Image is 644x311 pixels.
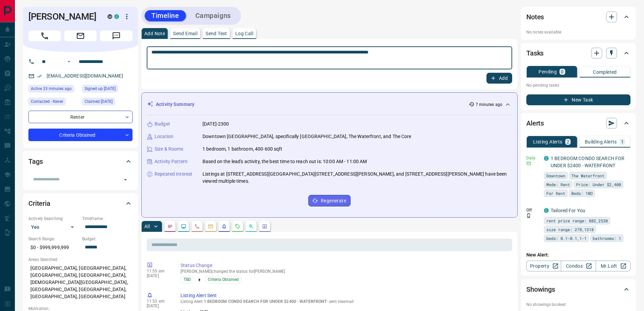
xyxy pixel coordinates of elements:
a: Condos [561,261,596,271]
div: Tags [28,153,133,170]
span: Contacted - Never [31,98,63,105]
div: Alerts [526,115,630,131]
p: [DATE] [147,273,170,278]
span: Beds: 1BD [571,190,593,197]
p: Activity Summary [156,101,194,108]
p: Activity Pattern [154,158,188,165]
button: Campaigns [189,10,238,21]
p: Log Call [235,31,253,36]
p: Listing Alerts [533,139,563,144]
p: Daily [526,155,540,161]
div: Showings [526,281,630,297]
div: Activity Summary7 minutes ago [147,98,512,111]
button: Open [65,58,73,66]
span: Downtown [546,172,565,179]
span: Email [64,30,97,41]
svg: Calls [194,224,200,229]
div: Tasks [526,45,630,61]
span: rent price range: 882,2530 [546,217,608,224]
p: Location [154,133,173,140]
svg: Email Verified [37,74,42,79]
button: Open [121,175,130,184]
h2: Criteria [28,198,50,209]
span: Price: Under $2,400 [576,181,621,188]
span: Message [100,30,133,41]
div: condos.ca [544,208,549,213]
a: Property [526,261,561,271]
span: Signed up [DATE] [85,85,116,92]
svg: Opportunities [248,224,254,229]
button: Add [486,73,512,84]
p: New Alert: [526,251,630,259]
span: Mode: Rent [546,181,570,188]
p: Based on the lead's activity, the best time to reach out is: 10:00 AM - 11:00 AM [202,158,367,165]
span: The Waterfront [571,172,604,179]
p: Completed [593,70,617,74]
svg: Emails [208,224,213,229]
span: Active 33 minutes ago [31,85,72,92]
div: condos.ca [114,14,119,19]
div: Criteria [28,195,133,212]
button: Regenerate [308,195,351,206]
div: Sun Nov 10 2024 [82,98,133,107]
p: No showings booked [526,302,630,308]
p: All [144,224,150,229]
p: 7 minutes ago [476,102,502,108]
svg: Requests [235,224,240,229]
h2: Alerts [526,118,544,129]
p: 1 bedroom, 1 bathroom, 400-600 sqft [202,146,283,153]
div: Yes [28,222,79,232]
svg: Notes [167,224,173,229]
p: 2 [567,139,569,144]
p: Send Email [173,31,197,36]
p: Budget: [82,236,133,242]
a: [EMAIL_ADDRESS][DOMAIN_NAME] [47,73,123,79]
p: Pending [539,69,557,74]
span: beds: 0.1-0.1,1-1 [546,235,587,242]
p: No notes available [526,29,630,35]
p: Send Text [206,31,227,36]
p: Budget [154,120,170,128]
p: No pending tasks [526,80,630,90]
p: Areas Searched: [28,257,133,263]
span: size range: 278,1318 [546,226,594,233]
p: Repeated Interest [154,171,192,178]
h2: Showings [526,284,555,295]
p: Search Range: [28,236,79,242]
div: Tue Nov 05 2024 [82,85,133,94]
h2: Notes [526,12,544,22]
svg: Agent Actions [262,224,267,229]
span: bathrooms: 1 [593,235,621,242]
p: Listing Alert Sent [181,292,509,299]
svg: Push Notification Only [526,213,531,218]
p: Timeframe: [82,216,133,222]
span: TBD [184,276,191,283]
p: Downtown [GEOGRAPHIC_DATA], specifically [GEOGRAPHIC_DATA], The Waterfront, and The Core [202,133,411,140]
p: 0 [561,69,564,74]
span: Claimed [DATE] [85,98,113,105]
p: 1 [621,139,624,144]
p: Add Note [144,31,165,36]
h1: [PERSON_NAME] [28,11,97,22]
svg: Email [526,161,531,166]
p: Status Change [181,262,509,269]
span: 1 BEDROOM CONDO SEARCH FOR UNDER $2400 - WATERFRONT [204,299,327,304]
div: Mon Aug 18 2025 [28,85,79,94]
h2: Tasks [526,48,544,59]
svg: Lead Browsing Activity [181,224,186,229]
div: mrloft.ca [108,14,112,19]
p: $0 - $999,999,999 [28,242,79,253]
span: Call [28,30,61,41]
p: Off [526,207,540,213]
svg: Listing Alerts [221,224,227,229]
p: [PERSON_NAME] changed the status for [PERSON_NAME] [181,269,509,274]
p: Listing Alert : - sent via email [181,299,509,304]
button: Timeline [145,10,186,21]
p: Actively Searching: [28,216,79,222]
p: Listings at [STREET_ADDRESS][GEOGRAPHIC_DATA][STREET_ADDRESS][PERSON_NAME], and [STREET_ADDRESS][... [202,171,512,185]
a: 1 BEDROOM CONDO SEARCH FOR UNDER $2400 - WATERFRONT [551,156,624,168]
span: For Rent [546,190,565,197]
span: Criteria Obtained [208,276,239,283]
p: 11:55 am [147,269,170,273]
div: Renter [28,111,133,123]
